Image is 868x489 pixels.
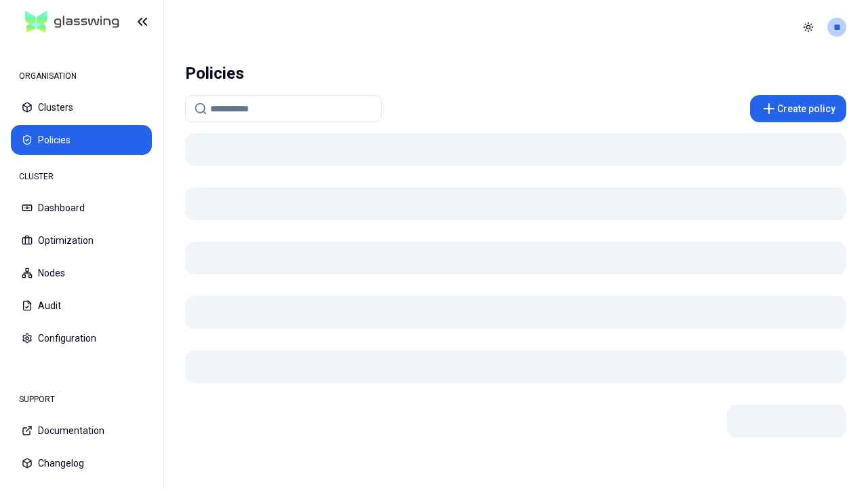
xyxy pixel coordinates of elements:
button: Changelog [11,448,152,478]
img: GlassWing [20,6,125,38]
div: ORGANISATION [11,62,152,90]
button: Documentation [11,416,152,446]
button: Policies [11,125,152,155]
button: Configuration [11,323,152,353]
button: Audit [11,291,152,321]
div: CLUSTER [11,163,152,190]
button: Create policy [750,95,846,122]
button: Clusters [11,92,152,122]
button: Optimization [11,225,152,255]
button: Dashboard [11,193,152,223]
div: SUPPORT [11,386,152,413]
div: Policies [185,60,244,87]
button: Nodes [11,258,152,288]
